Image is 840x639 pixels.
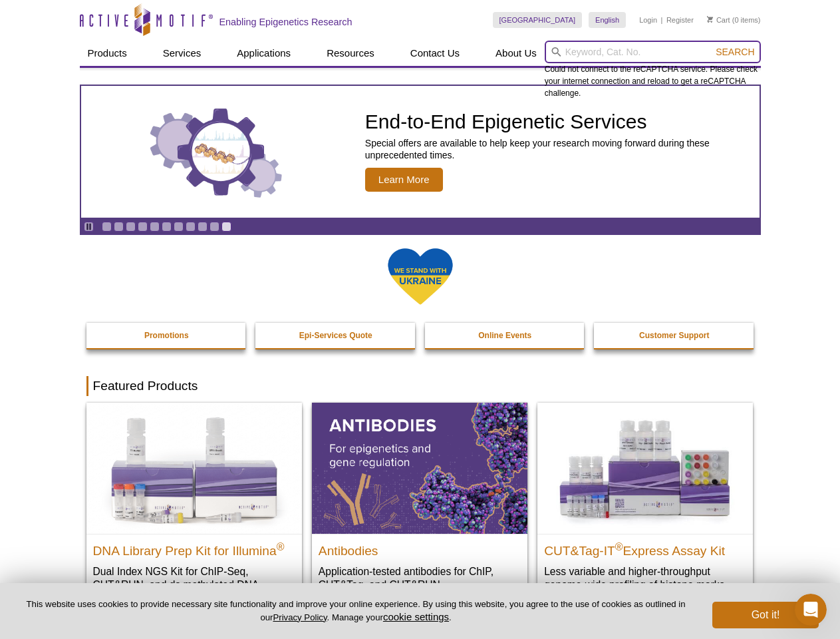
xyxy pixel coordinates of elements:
img: Your Cart [707,16,713,23]
div: Could not connect to the reCAPTCHA service. Please check your internet connection and reload to g... [545,41,761,99]
img: We Stand With Ukraine [387,247,454,306]
a: Go to slide 2 [114,222,124,232]
a: Go to slide 7 [174,222,184,232]
a: Go to slide 11 [221,222,231,232]
button: Search [712,46,758,58]
strong: Epi-Services Quote [299,331,372,340]
strong: Customer Support [639,331,709,340]
img: CUT&Tag-IT® Express Assay Kit [537,403,753,533]
iframe: Intercom live chat [795,594,827,626]
strong: Promotions [144,331,189,340]
button: cookie settings [383,611,449,622]
a: [GEOGRAPHIC_DATA] [493,12,583,28]
a: Toggle autoplay [84,222,94,232]
a: Privacy Policy [273,612,327,622]
p: Less variable and higher-throughput genome-wide profiling of histone marks​. [544,564,746,592]
a: Epi-Services Quote [255,323,416,348]
sup: ® [277,540,285,552]
h2: Enabling Epigenetics Research [219,16,352,28]
a: Register [666,15,694,25]
a: Go to slide 1 [102,222,112,232]
h2: CUT&Tag-IT Express Assay Kit [544,538,746,558]
li: | [661,12,663,28]
a: CUT&Tag-IT® Express Assay Kit CUT&Tag-IT®Express Assay Kit Less variable and higher-throughput ge... [537,403,753,604]
span: Search [716,47,754,57]
a: Applications [229,41,299,66]
p: Application-tested antibodies for ChIP, CUT&Tag, and CUT&RUN. [319,564,521,592]
img: All Antibodies [312,403,527,533]
a: Products [80,41,135,66]
a: Go to slide 4 [138,222,148,232]
a: Cart [707,15,730,25]
h2: Featured Products [86,376,754,396]
button: Got it! [712,602,819,628]
p: This website uses cookies to provide necessary site functionality and improve your online experie... [21,598,690,624]
a: Login [639,15,657,25]
a: Go to slide 8 [186,222,196,232]
img: DNA Library Prep Kit for Illumina [86,403,302,533]
a: Resources [319,41,382,66]
a: Go to slide 9 [198,222,208,232]
p: Dual Index NGS Kit for ChIP-Seq, CUT&RUN, and ds methylated DNA assays. [93,564,295,605]
a: Online Events [425,323,586,348]
a: DNA Library Prep Kit for Illumina DNA Library Prep Kit for Illumina® Dual Index NGS Kit for ChIP-... [86,403,302,618]
a: Go to slide 3 [126,222,136,232]
a: Customer Support [594,323,755,348]
sup: ® [615,540,623,552]
a: Services [155,41,210,66]
h2: Antibodies [319,538,521,558]
a: English [589,12,626,28]
a: Go to slide 5 [150,222,160,232]
a: Promotions [86,323,247,348]
input: Keyword, Cat. No. [545,41,761,63]
a: About Us [488,41,545,66]
a: Go to slide 10 [210,222,219,232]
li: (0 items) [707,12,761,28]
h2: DNA Library Prep Kit for Illumina [93,538,295,558]
a: Contact Us [402,41,468,66]
a: All Antibodies Antibodies Application-tested antibodies for ChIP, CUT&Tag, and CUT&RUN. [312,403,527,604]
a: Go to slide 6 [162,222,172,232]
strong: Online Events [478,331,531,340]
